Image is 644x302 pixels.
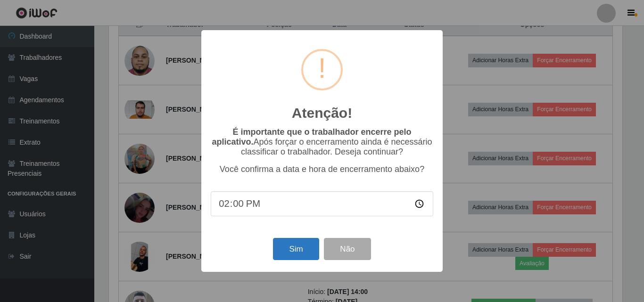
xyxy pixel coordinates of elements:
b: É importante que o trabalhador encerre pelo aplicativo. [212,127,411,147]
button: Sim [273,238,319,260]
button: Não [324,238,371,260]
p: Após forçar o encerramento ainda é necessário classificar o trabalhador. Deseja continuar? [211,127,433,157]
p: Você confirma a data e hora de encerramento abaixo? [211,164,433,174]
h2: Atenção! [292,105,352,122]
